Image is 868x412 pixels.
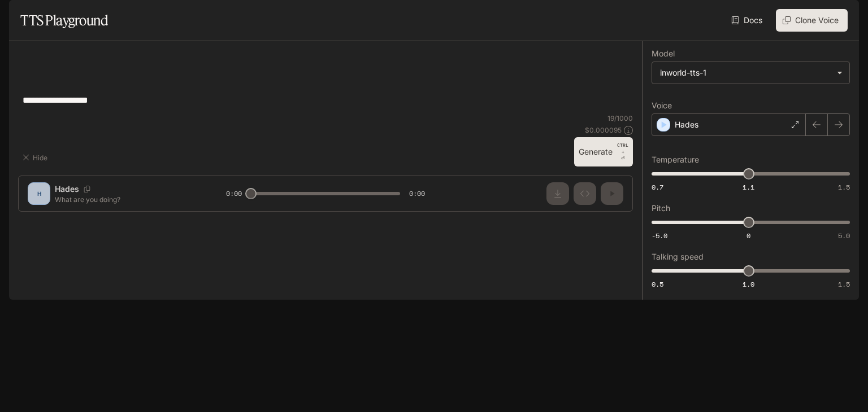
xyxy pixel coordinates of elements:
[660,67,831,78] div: inworld-tts-1
[747,231,750,240] span: 0
[729,9,767,32] a: Docs
[607,113,633,123] p: 19 / 1000
[18,148,54,166] button: Hide
[652,253,704,261] p: Talking speed
[652,62,849,84] div: inworld-tts-1
[838,231,850,240] span: 5.0
[838,182,850,192] span: 1.5
[574,137,633,166] button: GenerateCTRL +⏎
[776,9,848,32] button: Clone Voice
[652,156,699,164] p: Temperature
[652,102,672,109] p: Voice
[838,279,850,289] span: 1.5
[652,204,670,212] p: Pitch
[652,231,667,240] span: -5.0
[743,279,754,289] span: 1.0
[617,142,628,155] p: CTRL +
[20,9,108,32] h1: TTS Playground
[617,142,628,162] p: ⏎
[652,50,675,58] p: Model
[652,182,663,192] span: 0.7
[585,125,622,135] p: $ 0.000095
[8,6,29,26] button: open drawer
[675,119,698,130] p: Hades
[652,279,663,289] span: 0.5
[743,182,754,192] span: 1.1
